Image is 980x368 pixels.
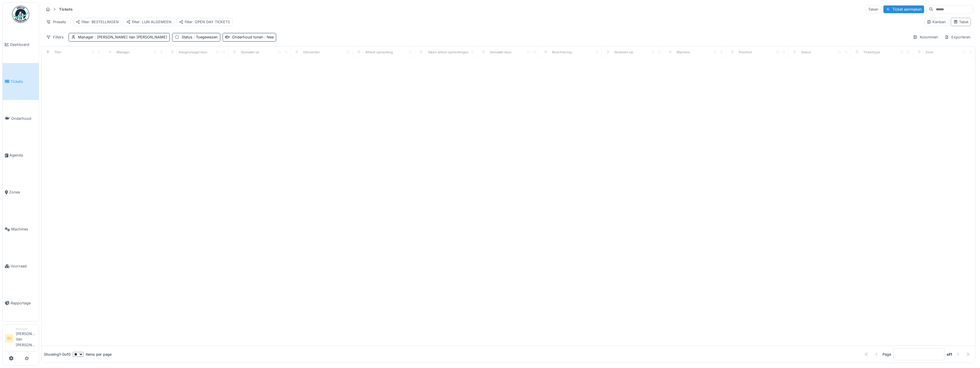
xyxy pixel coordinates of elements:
div: Exporteren [942,33,973,41]
div: Tabel [953,19,968,25]
li: SV [5,334,13,342]
div: Kolommen [910,33,941,41]
div: Afsluit opmerking [365,50,393,55]
div: Manager [16,327,36,331]
div: Tickettype [863,50,880,55]
div: Gesloten op [614,50,633,55]
div: Ticket aanmaken [883,5,924,13]
div: Zone [926,50,934,55]
div: filter: LIJN ALGEMEEN [126,19,172,25]
a: SV Manager[PERSON_NAME] Van [PERSON_NAME] [5,327,36,351]
div: Gemaakt door [490,50,511,55]
div: Beschrijving [552,50,572,55]
div: Manager [78,34,167,40]
div: Manager [116,50,130,55]
span: : Toegewezen [192,35,218,39]
a: Machines [3,211,39,248]
span: Dashboard [10,42,36,47]
div: Uitvoerder [303,50,320,55]
div: Taken afsluit opmerkingen [428,50,469,55]
div: Aangevraagd door [179,50,207,55]
span: Agenda [9,152,36,158]
span: Machines [11,226,36,232]
div: Page [882,352,891,357]
div: filter: OPEN DAY TICKETS [179,19,230,25]
a: Voorraad [3,248,39,285]
strong: of 1 [947,352,952,357]
div: Machine [677,50,690,55]
div: items per page [73,352,112,357]
div: Onderhoud tonen [232,34,274,40]
div: Gemaakt op [241,50,259,55]
a: Agenda [3,137,39,174]
div: Titel [54,50,61,55]
span: Tickets [11,79,36,84]
div: Filters [44,33,66,41]
strong: Tickets [57,7,75,12]
div: Presets [44,18,69,26]
a: Zones [3,174,39,211]
a: Rapportage [3,285,39,322]
span: Onderhoud [11,116,36,121]
span: Rapportage [11,300,36,306]
div: Status [182,34,218,40]
div: Status [801,50,811,55]
div: Prioriteit [739,50,752,55]
span: : Nee [263,35,274,39]
div: Taken [866,5,881,13]
a: Tickets [3,63,39,100]
span: Zones [9,189,36,195]
a: Dashboard [3,26,39,63]
li: [PERSON_NAME] Van [PERSON_NAME] [16,327,36,350]
span: : [PERSON_NAME] Van [PERSON_NAME] [93,35,167,39]
img: Badge_color-CXgf-gQk.svg [12,6,29,23]
span: Voorraad [11,263,36,269]
div: filter: BESTELLINGEN [76,19,119,25]
div: Showing 1 - 0 of 0 [44,352,71,357]
div: Kanban [927,19,946,25]
a: Onderhoud [3,100,39,137]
